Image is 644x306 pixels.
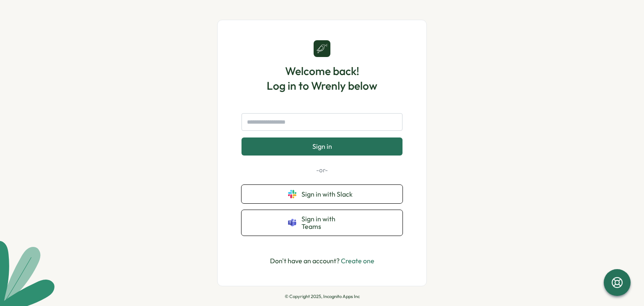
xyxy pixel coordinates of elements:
span: Sign in [312,143,332,150]
p: -or- [241,166,402,175]
a: Create one [341,257,374,265]
p: © Copyright 2025, Incognito Apps Inc [285,294,360,299]
h1: Welcome back! Log in to Wrenly below [267,64,377,93]
button: Sign in [241,137,402,155]
span: Sign in with Slack [301,190,356,198]
span: Sign in with Teams [301,215,356,231]
button: Sign in with Slack [241,185,402,203]
button: Sign in with Teams [241,210,402,236]
p: Don't have an account? [270,256,374,266]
